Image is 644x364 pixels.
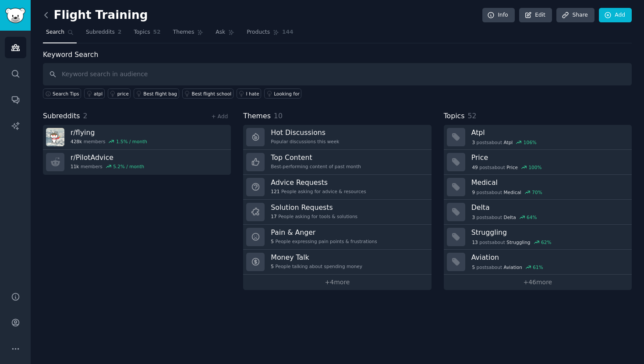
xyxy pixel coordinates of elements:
[108,88,131,99] a: price
[43,125,231,150] a: r/flying428kmembers1.5% / month
[71,138,147,145] div: members
[444,175,632,200] a: Medical9postsaboutMedical70%
[541,239,551,245] div: 62 %
[504,264,522,270] span: Aviation
[244,25,296,43] a: Products144
[118,28,122,36] span: 2
[556,8,594,23] a: Share
[170,25,207,43] a: Themes
[271,263,362,269] div: People talking about spending money
[43,63,632,85] input: Keyword search in audience
[5,8,25,23] img: GummySearch logo
[472,239,478,245] span: 13
[519,8,552,23] a: Edit
[211,113,228,120] a: + Add
[444,111,465,122] span: Topics
[471,163,543,171] div: post s about
[271,188,366,194] div: People asking for advice & resources
[243,150,431,175] a: Top ContentBest-performing content of past month
[43,88,81,99] button: Search Tips
[134,88,179,99] a: Best flight bag
[271,238,377,244] div: People expressing pain points & frustrations
[471,228,626,237] h3: Struggling
[243,175,431,200] a: Advice Requests121People asking for advice & resources
[143,91,177,97] div: Best flight bag
[504,189,521,195] span: Medical
[472,264,475,270] span: 5
[271,188,280,194] span: 121
[467,112,476,120] span: 52
[472,189,475,195] span: 9
[43,111,80,122] span: Subreddits
[113,163,144,170] div: 5.2 % / month
[71,138,82,145] span: 428k
[246,91,259,97] div: I hate
[43,25,77,43] a: Search
[271,253,362,262] h3: Money Talk
[506,239,530,245] span: Struggling
[71,153,144,162] h3: r/ PilotAdvice
[271,178,366,187] h3: Advice Requests
[243,275,431,290] a: +4more
[243,111,271,122] span: Themes
[444,250,632,275] a: Aviation5postsaboutAviation61%
[271,238,274,244] span: 5
[71,163,79,170] span: 11k
[599,8,632,23] a: Add
[131,25,163,43] a: Topics52
[444,150,632,175] a: Price49postsaboutPrice100%
[472,214,475,220] span: 3
[271,213,357,219] div: People asking for tools & solutions
[271,163,361,170] div: Best-performing content of past month
[84,88,105,99] a: atpl
[43,50,98,59] label: Keyword Search
[83,25,124,43] a: Subreddits2
[116,138,147,145] div: 1.5 % / month
[444,200,632,225] a: Delta3postsaboutDelta64%
[504,139,513,145] span: Atpl
[274,91,300,97] div: Looking for
[271,128,339,137] h3: Hot Discussions
[444,275,632,290] a: +46more
[243,225,431,250] a: Pain & Anger5People expressing pain points & frustrations
[212,25,237,43] a: Ask
[271,263,274,269] span: 5
[506,164,518,170] span: Price
[153,28,161,36] span: 52
[46,28,64,36] span: Search
[471,253,626,262] h3: Aviation
[43,150,231,175] a: r/PilotAdvice11kmembers5.2% / month
[524,139,537,145] div: 106 %
[471,178,626,187] h3: Medical
[173,28,195,36] span: Themes
[271,138,339,145] div: Popular discussions this week
[271,213,276,219] span: 17
[472,164,478,170] span: 49
[274,112,283,120] span: 10
[532,189,542,195] div: 70 %
[471,238,552,246] div: post s about
[471,213,538,221] div: post s about
[271,203,357,212] h3: Solution Requests
[471,203,626,212] h3: Delta
[237,88,262,99] a: I hate
[43,8,148,22] h2: Flight Training
[86,28,115,36] span: Subreddits
[243,125,431,150] a: Hot DiscussionsPopular discussions this week
[71,163,144,170] div: members
[271,153,361,162] h3: Top Content
[182,88,234,99] a: Best flight school
[471,153,626,162] h3: Price
[264,88,301,99] a: Looking for
[471,188,543,196] div: post s about
[243,200,431,225] a: Solution Requests17People asking for tools & solutions
[271,228,377,237] h3: Pain & Anger
[471,128,626,137] h3: Atpl
[117,91,129,97] div: price
[243,250,431,275] a: Money Talk5People talking about spending money
[216,28,225,36] span: Ask
[472,139,475,145] span: 3
[282,28,294,36] span: 144
[71,128,147,137] h3: r/ flying
[528,164,541,170] div: 100 %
